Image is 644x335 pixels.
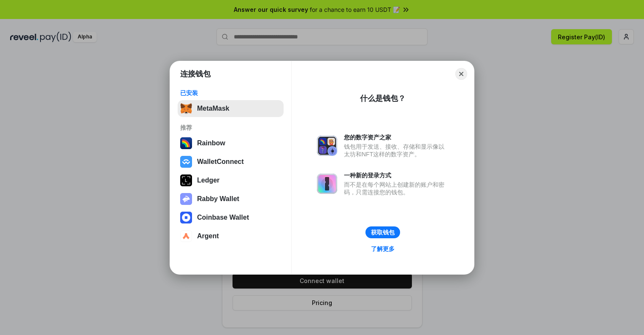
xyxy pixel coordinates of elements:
img: svg+xml,%3Csvg%20width%3D%22120%22%20height%3D%22120%22%20viewBox%3D%220%200%20120%20120%22%20fil... [180,137,192,149]
div: MetaMask [197,105,229,112]
div: 了解更多 [371,245,395,253]
div: Rainbow [197,139,225,147]
img: svg+xml,%3Csvg%20width%3D%2228%22%20height%3D%2228%22%20viewBox%3D%220%200%2028%2028%22%20fill%3D... [180,156,192,168]
img: svg+xml,%3Csvg%20xmlns%3D%22http%3A%2F%2Fwww.w3.org%2F2000%2Fsvg%22%20width%3D%2228%22%20height%3... [180,174,192,186]
div: 获取钱包 [371,229,395,236]
div: 而不是在每个网站上创建新的账户和密码，只需连接您的钱包。 [344,181,449,196]
button: Ledger [178,172,284,189]
img: svg+xml,%3Csvg%20fill%3D%22none%22%20height%3D%2233%22%20viewBox%3D%220%200%2035%2033%22%20width%... [180,103,192,114]
img: svg+xml,%3Csvg%20xmlns%3D%22http%3A%2F%2Fwww.w3.org%2F2000%2Fsvg%22%20fill%3D%22none%22%20viewBox... [317,136,337,156]
div: Ledger [197,177,219,184]
button: Argent [178,228,284,245]
button: 获取钱包 [365,226,400,238]
div: Argent [197,232,219,240]
img: svg+xml,%3Csvg%20width%3D%2228%22%20height%3D%2228%22%20viewBox%3D%220%200%2028%2028%22%20fill%3D... [180,230,192,242]
div: 一种新的登录方式 [344,172,449,179]
div: 钱包用于发送、接收、存储和显示像以太坊和NFT这样的数字资产。 [344,143,449,158]
button: MetaMask [178,100,284,117]
button: Coinbase Wallet [178,209,284,226]
button: Close [455,68,467,80]
div: Coinbase Wallet [197,214,249,221]
button: Rainbow [178,135,284,152]
img: svg+xml,%3Csvg%20width%3D%2228%22%20height%3D%2228%22%20viewBox%3D%220%200%2028%2028%22%20fill%3D... [180,212,192,223]
button: Rabby Wallet [178,191,284,207]
div: WalletConnect [197,158,244,166]
h1: 连接钱包 [180,69,211,79]
div: Rabby Wallet [197,195,239,203]
a: 了解更多 [366,243,400,254]
img: svg+xml,%3Csvg%20xmlns%3D%22http%3A%2F%2Fwww.w3.org%2F2000%2Fsvg%22%20fill%3D%22none%22%20viewBox... [317,174,337,194]
div: 已安装 [180,89,281,97]
button: WalletConnect [178,153,284,170]
div: 推荐 [180,124,281,131]
img: svg+xml,%3Csvg%20xmlns%3D%22http%3A%2F%2Fwww.w3.org%2F2000%2Fsvg%22%20fill%3D%22none%22%20viewBox... [180,193,192,205]
div: 什么是钱包？ [360,93,406,103]
div: 您的数字资产之家 [344,133,449,141]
